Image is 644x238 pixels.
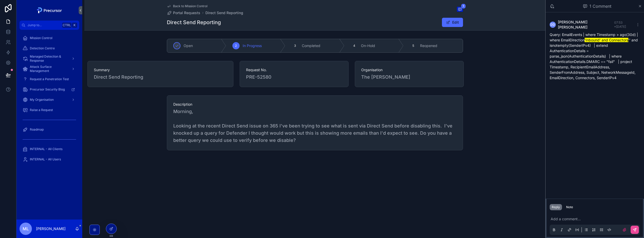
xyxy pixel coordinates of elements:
button: 1 [457,7,463,13]
span: INTERNAL - All Clients [30,147,62,151]
span: Organisation [361,67,457,72]
a: Mission Control [20,33,79,43]
span: 5 [412,44,414,48]
button: Jump to...CtrlK [20,21,79,30]
span: Managed Detection & Response [30,54,67,63]
span: Request a Penetration Test [30,77,69,81]
span: 3 [294,44,296,48]
span: Attack Surface Management [30,65,67,73]
p: Query: EmailEvents | where Timestamp > ago(30d) | where EmailDirection '' and isnotempty(SenderIP... [550,32,640,80]
span: 2 [235,44,237,48]
span: 1 [461,4,466,9]
span: Raise a Request [30,108,53,112]
span: Completed [302,43,320,48]
span: Portal Requests [173,10,200,15]
img: App logo [35,6,64,14]
a: Managed Detection & Response [20,54,79,63]
span: ML [23,226,29,232]
a: Back to Mission Control [167,4,207,8]
span: Detection Centre [30,46,55,50]
span: Summary [94,67,227,72]
span: Request No. [246,67,342,72]
div: scrollable content [16,30,82,171]
a: Detection Centre [20,44,79,53]
span: K [72,23,77,27]
a: Attack Surface Management [20,64,79,74]
span: Direct Send Reporting [94,74,227,81]
a: Direct Send Reporting [205,10,243,15]
span: Mission Control [30,36,52,40]
span: DD [550,23,555,27]
span: 4 [353,44,355,48]
span: On-Hold [361,43,375,48]
a: Raise a Request [20,105,79,115]
span: 1 Comment [589,3,611,9]
span: Open [184,43,193,48]
span: The [PERSON_NAME] [361,74,410,81]
mark: 'Inbound' and Connectors [585,38,628,42]
span: Reopened [420,43,437,48]
button: Edit [442,18,463,27]
span: Morning, Looking at the recent Direct Send issue on 365 I've been trying to see what is sent via ... [173,108,457,144]
p: [PERSON_NAME] [36,226,66,231]
span: Jump to... [28,23,60,27]
a: Precursor Security Blog [20,85,79,94]
a: INTERNAL - All Clients [20,144,79,154]
a: INTERNAL - All Users [20,155,79,164]
span: Ctrl [62,23,71,28]
span: 07:53 • [DATE] [614,21,626,29]
a: Roadmap [20,125,79,134]
h1: Direct Send Reporting [167,19,221,26]
a: Request a Penetration Test [20,75,79,84]
span: Precursor Security Blog [30,87,65,91]
span: Roadmap [30,127,44,132]
a: Portal Requests [167,10,200,15]
span: [PERSON_NAME] [PERSON_NAME] [558,20,614,30]
span: Description [173,102,457,107]
span: INTERNAL - All Users [30,157,61,161]
button: Reply [550,204,562,210]
span: My Organisation [30,98,54,102]
div: Note [566,205,573,209]
span: Back to Mission Control [173,4,207,8]
span: PRE-52580 [246,74,342,81]
button: Note [564,204,575,210]
span: In Progress [243,43,262,48]
a: My Organisation [20,95,79,104]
